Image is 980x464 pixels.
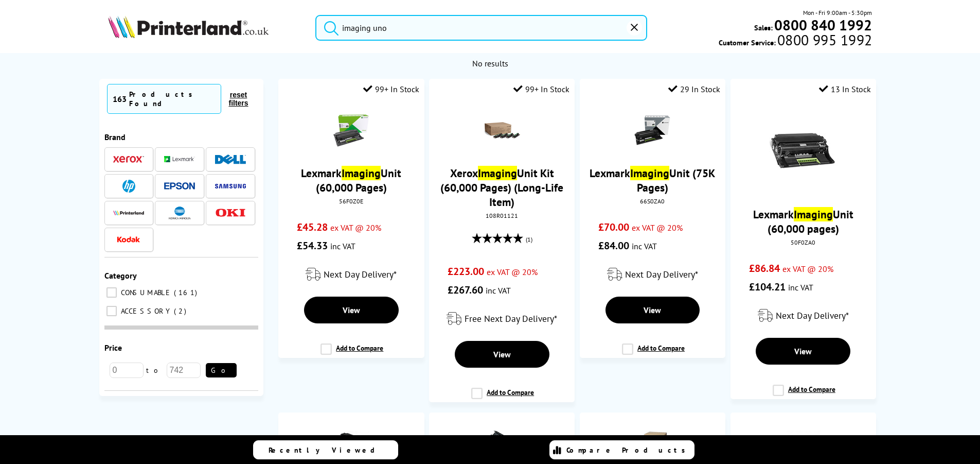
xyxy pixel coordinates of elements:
[118,306,173,316] span: ACCESSORY
[342,166,381,180] mark: Imaging
[104,270,137,281] span: Category
[297,220,328,234] span: £45.28
[455,341,549,368] a: View
[632,241,657,251] span: inc VAT
[330,222,381,233] span: ex VAT @ 20%
[794,207,833,221] mark: Imaging
[773,385,835,404] label: Add to Compare
[773,20,872,30] a: 0800 840 1992
[113,210,144,215] img: Printerland
[174,288,200,297] span: 161
[719,35,872,47] span: Customer Service:
[174,306,189,316] span: 2
[513,84,569,94] div: 99+ In Stock
[448,283,483,297] span: £267.60
[587,197,718,205] div: 66S0ZA0
[113,94,127,104] span: 163
[465,313,557,324] span: Free Next Day Delivery*
[632,222,683,233] span: ex VAT @ 20%
[486,285,511,296] span: inc VAT
[803,8,872,18] span: Mon - Fri 9:00am - 5:30pm
[585,260,720,289] div: modal_delivery
[788,282,813,293] span: inc VAT
[526,230,532,249] span: (1)
[253,440,398,459] a: Recently Viewed
[668,84,720,94] div: 29 In Stock
[605,297,700,323] a: View
[749,280,786,294] span: £104.21
[206,363,237,377] button: Go
[819,84,871,94] div: 13 In Stock
[478,166,517,180] mark: Imaging
[113,58,867,68] div: No results
[110,363,144,378] input: 0
[753,207,853,236] a: LexmarkImagingUnit (60,000 pages)
[113,236,144,243] img: Kodak
[164,182,195,190] img: Epson
[104,342,122,353] span: Price
[634,431,670,455] img: OR1770000044432.gif
[144,366,167,375] span: to
[118,288,173,297] span: CONSUMABLE
[440,166,563,209] a: XeroxImagingUnit Kit (60,000 Pages) (Long-Life Item)
[215,209,246,217] img: OKI
[164,156,195,162] img: Lexmark
[108,15,303,40] a: Printerland Logo
[493,349,511,359] span: View
[304,297,399,323] a: View
[113,156,144,163] img: Xerox
[736,301,871,330] div: modal_delivery
[437,212,567,219] div: 108R01121
[566,445,691,455] span: Compare Products
[283,260,419,289] div: modal_delivery
[167,363,201,378] input: 742
[333,431,369,456] img: OR50100000109411.gif
[448,265,484,278] span: £223.00
[754,23,773,32] span: Sales:
[764,112,842,190] img: 50F0ZA0THUMB.jpg
[549,440,694,459] a: Compare Products
[104,132,126,142] span: Brand
[590,166,715,195] a: LexmarkImagingUnit (75K Pages)
[363,84,419,94] div: 99+ In Stock
[333,112,369,148] img: Lexmark-56F0Z0E-Small.gif
[106,306,117,316] input: ACCESSORY 2
[622,343,685,363] label: Add to Compare
[108,15,269,38] img: Printerland Logo
[756,338,850,365] a: View
[738,238,868,246] div: 50F0ZA0
[434,304,569,333] div: modal_delivery
[286,197,416,205] div: 56F0Z0E
[215,184,246,188] img: Samsung
[221,90,255,108] button: reset filters
[782,264,833,274] span: ex VAT @ 20%
[749,262,780,275] span: £86.84
[297,239,328,252] span: £54.33
[215,154,246,164] img: Dell
[129,90,216,108] div: Products Found
[598,220,629,234] span: £70.00
[776,35,872,45] span: 0800 995 1992
[343,305,360,315] span: View
[776,310,849,321] span: Next Day Delivery*
[301,166,401,195] a: LexmarkImagingUnit (60,000 Pages)
[122,180,135,193] img: HP
[269,445,385,455] span: Recently Viewed
[330,241,355,251] span: inc VAT
[315,15,647,41] input: Search product or brand
[598,239,629,252] span: £84.00
[774,15,872,35] b: 0800 840 1992
[471,388,534,407] label: Add to Compare
[644,305,661,315] span: View
[634,112,670,148] img: lexmark-66s0za0-imaging-unit-small.png
[106,287,117,298] input: CONSUMABLE 161
[169,207,191,219] img: Konica Minolta
[484,112,520,148] img: Xerox-108R01121-Small.gif
[625,268,698,280] span: Next Day Delivery*
[324,268,397,280] span: Next Day Delivery*
[794,346,812,356] span: View
[320,343,383,363] label: Add to Compare
[785,431,821,453] img: 013r90132.gif
[487,267,538,277] span: ex VAT @ 20%
[630,166,669,180] mark: Imaging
